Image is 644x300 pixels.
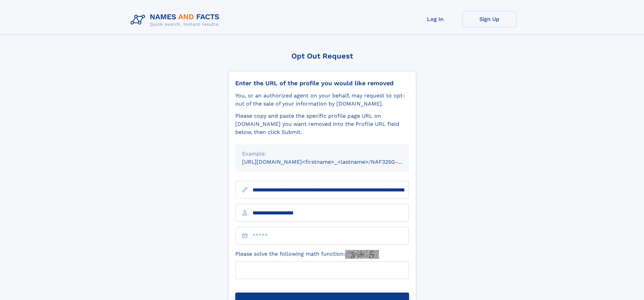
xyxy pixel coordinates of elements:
[235,112,409,136] div: Please copy and paste the specific profile page URL on [DOMAIN_NAME] you want removed into the Pr...
[242,150,402,158] div: Example:
[228,52,416,60] div: Opt Out Request
[462,11,517,27] a: Sign Up
[235,92,409,108] div: You, or an authorized agent on your behalf, may request to opt-out of the sale of your informatio...
[408,11,462,27] a: Log In
[242,159,422,165] small: [URL][DOMAIN_NAME]<firstname>_<lastname>/NAF325G-xxxxxxxx
[235,250,379,259] label: Please solve the following math function:
[235,79,409,87] div: Enter the URL of the profile you would like removed
[128,11,225,29] img: Logo Names and Facts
